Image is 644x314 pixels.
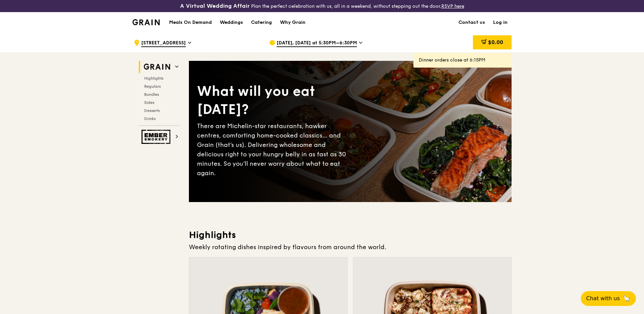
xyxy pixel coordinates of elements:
a: RSVP here [441,3,464,9]
a: Why Grain [276,12,310,33]
a: Weddings [216,12,247,33]
div: Plan the perfect celebration with us, all in a weekend, without stepping out the door. [128,3,516,9]
span: Regulars [144,84,161,89]
a: Contact us [454,12,489,33]
button: Chat with us🦙 [581,291,636,306]
img: Ember Smokery web logo [142,130,172,144]
div: Catering [251,12,272,33]
h3: A Virtual Wedding Affair [180,3,250,9]
div: Weddings [220,12,243,33]
span: Desserts [144,108,160,113]
div: There are Michelin-star restaurants, hawker centres, comforting home-cooked classics… and Grain (... [197,121,350,178]
span: Sides [144,100,154,105]
span: Bundles [144,92,159,97]
div: Dinner orders close at 6:15PM [419,57,506,64]
div: What will you eat [DATE]? [197,82,350,119]
a: Catering [247,12,276,33]
span: Drinks [144,116,156,121]
img: Grain [132,19,160,25]
a: GrainGrain [132,12,160,32]
span: [STREET_ADDRESS] [141,40,186,47]
span: 🦙 [622,295,631,303]
span: Chat with us [586,295,620,303]
h1: Meals On Demand [169,19,212,26]
div: Weekly rotating dishes inspired by flavours from around the world. [189,242,512,252]
h3: Highlights [189,229,512,241]
img: Grain web logo [142,61,172,73]
div: Why Grain [280,12,306,33]
span: Highlights [144,76,163,81]
span: [DATE], [DATE] at 5:30PM–6:30PM [277,40,357,47]
a: Log in [489,12,512,33]
span: $0.00 [488,39,503,45]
